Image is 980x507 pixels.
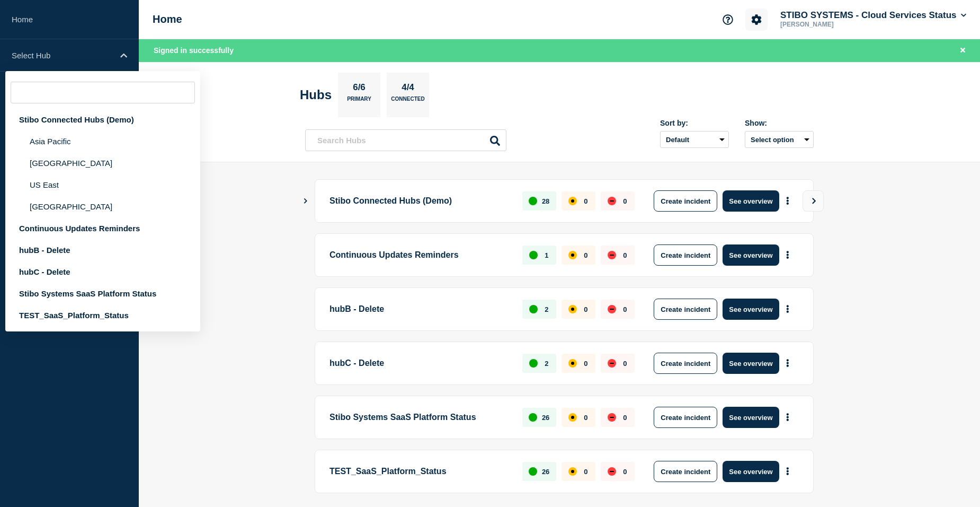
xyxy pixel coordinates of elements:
p: 0 [584,360,587,368]
span: Signed in successfully [154,46,234,55]
p: 2 [545,360,548,368]
h2: Hubs [300,88,332,102]
p: 0 [584,197,587,205]
div: affected [568,467,577,476]
button: More actions [781,246,795,265]
div: affected [568,197,577,205]
p: 4/4 [398,82,418,96]
div: Sort by: [660,119,729,127]
div: hubB - Delete [5,239,200,261]
p: 0 [623,305,627,313]
button: Create incident [654,407,717,428]
p: TEST_SaaS_Platform_Status [329,461,510,482]
div: down [608,251,616,259]
p: 1 [545,251,548,259]
button: See overview [723,244,779,266]
li: [GEOGRAPHIC_DATA] [5,196,200,217]
div: Stibo Connected Hubs (Demo) [5,109,200,130]
p: hubB - Delete [329,299,510,320]
button: See overview [723,190,779,212]
p: 0 [623,251,627,259]
div: affected [568,251,577,259]
div: up [529,305,538,313]
button: Account settings [745,8,768,31]
button: Create incident [654,244,717,266]
button: See overview [723,407,779,428]
select: Sort by [660,131,729,148]
button: Create incident [654,190,717,212]
div: affected [568,359,577,368]
button: Select option [745,131,814,148]
div: down [608,197,616,205]
li: [GEOGRAPHIC_DATA] [5,152,200,174]
button: See overview [723,461,779,482]
button: See overview [723,353,779,374]
div: down [608,305,616,313]
button: More actions [781,408,795,427]
button: More actions [781,462,795,482]
p: 6/6 [349,82,370,96]
button: Support [717,8,739,31]
button: Show Connected Hubs [303,197,308,205]
p: 28 [542,197,549,205]
p: Primary [347,96,371,107]
button: Create incident [654,461,717,482]
h1: Home [153,13,182,25]
div: down [608,413,616,422]
li: Asia Pacific [5,130,200,152]
button: More actions [781,191,795,211]
p: Stibo Systems SaaS Platform Status [329,407,510,428]
button: More actions [781,354,795,373]
div: Continuous Updates Reminders [5,217,200,239]
p: 0 [623,197,627,205]
p: 0 [623,468,627,476]
p: [PERSON_NAME] [778,21,888,28]
div: up [529,359,538,368]
div: hubC - Delete [5,261,200,283]
input: Search Hubs [305,129,506,151]
p: 0 [584,251,587,259]
p: 0 [584,414,587,422]
div: affected [568,413,577,422]
p: Stibo Connected Hubs (Demo) [329,190,510,212]
li: US East [5,174,200,196]
p: 0 [584,468,587,476]
div: up [529,467,537,476]
p: 26 [542,468,549,476]
div: down [608,359,616,368]
div: affected [568,305,577,313]
div: up [529,197,537,205]
button: See overview [723,299,779,320]
p: 26 [542,414,549,422]
p: 0 [623,414,627,422]
p: 0 [623,360,627,368]
button: More actions [781,300,795,319]
p: Select Hub [12,51,113,60]
div: up [529,251,538,259]
button: Create incident [654,299,717,320]
button: Create incident [654,353,717,374]
div: up [529,413,537,422]
div: down [608,467,616,476]
p: 2 [545,305,548,313]
p: 0 [584,305,587,313]
p: Connected [391,96,424,107]
div: Show: [745,119,814,127]
button: View [803,190,824,212]
button: STIBO SYSTEMS - Cloud Services Status [778,10,968,21]
div: TEST_SaaS_Platform_Status [5,304,200,326]
div: Stibo Systems SaaS Platform Status [5,283,200,304]
p: hubC - Delete [329,353,510,374]
button: Close banner [956,45,969,57]
p: Continuous Updates Reminders [329,244,510,266]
